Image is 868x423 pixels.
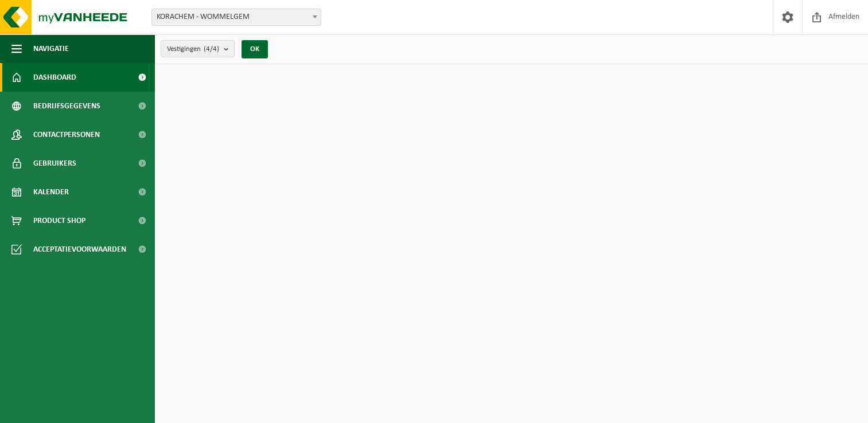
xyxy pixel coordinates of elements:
span: Kalender [33,178,69,206]
button: OK [242,40,268,58]
button: Vestigingen(4/4) [161,40,235,57]
span: Vestigingen [167,41,219,58]
span: KORACHEM - WOMMELGEM [152,9,321,25]
span: Acceptatievoorwaarden [33,235,126,264]
span: Bedrijfsgegevens [33,92,100,120]
span: Gebruikers [33,149,76,178]
span: Navigatie [33,34,69,63]
span: Product Shop [33,206,85,235]
span: KORACHEM - WOMMELGEM [151,9,321,26]
span: Contactpersonen [33,120,100,149]
count: (4/4) [204,45,219,53]
span: Dashboard [33,63,76,92]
